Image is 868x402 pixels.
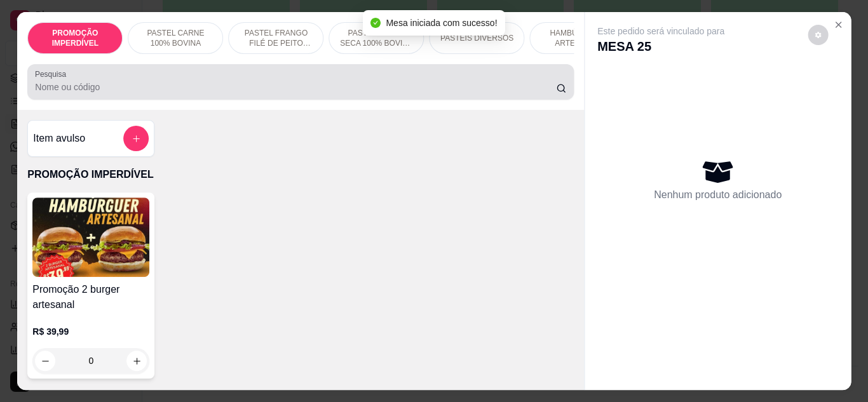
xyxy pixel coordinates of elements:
[27,167,574,182] p: PROMOÇÃO IMPERDÍVEL
[654,187,782,203] p: Nenhum produto adicionado
[35,81,556,93] input: Pesquisa
[386,18,497,28] span: Mesa iniciada com sucesso!
[440,33,513,43] p: PASTÉIS DIVERSOS
[828,15,848,35] button: Close
[339,28,413,48] p: PASTEL CARNE SECA 100% BOVINA DESFIADA
[239,28,313,48] p: PASTEL FRANGO FILÉ DE PEITO DESFIADO
[597,25,724,37] p: Este pedido será vinculado para
[597,37,724,55] p: MESA 25
[370,18,381,28] span: check-circle
[808,25,828,45] button: decrease-product-quantity
[35,69,71,79] label: Pesquisa
[123,126,149,151] button: add-separate-item
[32,325,149,338] p: R$ 39,99
[540,28,614,48] p: HAMBÚRGUER ARTESANAL
[139,28,212,48] p: PASTEL CARNE 100% BOVINA
[33,131,85,146] h4: Item avulso
[32,282,149,312] h4: Promoção 2 burger artesanal
[32,198,149,277] img: product-image
[38,28,112,48] p: PROMOÇÃO IMPERDÍVEL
